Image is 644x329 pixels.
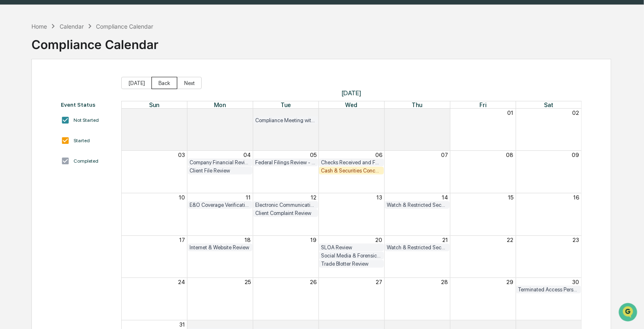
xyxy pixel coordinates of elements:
button: 28 [244,110,251,116]
div: Electronic Communication Review [255,202,316,208]
div: Compliance Calendar [31,31,158,52]
button: 18 [245,237,251,243]
div: Internet & Website Review [190,244,251,251]
button: 19 [310,237,316,243]
a: 🖐️Preclearance [5,100,56,114]
button: 08 [506,152,514,158]
span: Preclearance [16,103,53,111]
span: Data Lookup [16,119,51,127]
div: Compliance Meeting with Management [255,117,316,123]
a: 🗄️Attestations [56,100,105,114]
button: 11 [246,194,251,201]
button: 31 [180,321,185,328]
div: Checks Received and Forwarded Log [321,159,382,166]
button: 01 [245,321,251,328]
span: [DATE] [121,89,582,97]
button: 05 [310,152,316,158]
button: 28 [441,279,448,285]
button: 30 [375,110,382,116]
div: Start new chat [28,63,134,71]
div: Watch & Restricted Securities List [387,202,448,208]
button: 31 [442,110,448,116]
div: Social Media & Forensic Testing [321,253,382,259]
a: Powered byPylon [58,138,99,145]
span: Fri [479,101,486,108]
button: Start new chat [139,65,149,75]
span: Attestations [67,103,101,111]
span: Thu [412,101,423,108]
button: 09 [572,152,579,158]
button: 21 [442,237,448,243]
button: 29 [507,279,514,285]
div: Started [74,138,90,143]
button: 14 [442,194,448,201]
button: 16 [574,194,579,201]
div: Calendar [60,23,84,30]
img: 1746055101610-c473b297-6a78-478c-a979-82029cc54cd1 [8,63,23,77]
button: 04 [243,152,251,158]
span: Wed [345,101,358,108]
div: Terminated Access Person Audit [518,286,579,293]
div: E&O Coverage Verification [190,202,251,208]
button: 03 [375,321,382,328]
div: 🖐️ [8,104,15,110]
p: How can we help? [8,17,149,30]
div: Company Financial Review [190,159,251,166]
button: 26 [310,279,316,285]
button: 24 [178,279,185,285]
button: 27 [376,279,382,285]
a: 🔎Data Lookup [5,115,55,130]
button: 22 [507,237,514,243]
button: 12 [311,194,316,201]
span: Sat [544,101,553,108]
button: 17 [180,237,185,243]
button: 02 [310,321,316,328]
div: 🗄️ [59,104,66,110]
div: Watch & Restricted Securities List [387,244,448,251]
div: Event Status [61,101,113,108]
button: 04 [441,321,448,328]
span: Sun [149,101,159,108]
button: 06 [375,152,382,158]
button: 07 [441,152,448,158]
div: Trade Blotter Review [321,261,382,267]
div: Federal Filings Review - Form N-PX [255,159,316,166]
button: 25 [245,279,251,285]
button: 15 [508,194,514,201]
div: SLOA Review [321,244,382,251]
button: 29 [310,110,316,116]
div: Cash & Securities Concentration Review [321,168,382,174]
div: Completed [74,158,99,164]
button: 03 [178,152,185,158]
button: 23 [573,237,579,243]
button: 05 [507,321,514,328]
span: Mon [214,101,226,108]
div: Client File Review [190,168,251,174]
span: Tue [281,101,291,108]
div: Home [31,23,47,30]
iframe: Open customer support [618,302,640,324]
button: 27 [179,110,185,116]
button: 13 [377,194,382,201]
span: Pylon [81,139,99,145]
button: 20 [375,237,382,243]
button: Back [152,77,177,89]
button: 30 [573,279,579,285]
div: 🔎 [8,119,15,126]
button: 10 [179,194,185,201]
div: We're available if you need us! [28,71,103,77]
button: 02 [573,110,579,116]
div: Compliance Calendar [96,23,153,30]
div: Client Complaint Review [255,210,316,216]
div: Not Started [74,117,99,123]
button: [DATE] [121,77,152,89]
button: 06 [573,321,579,328]
button: 01 [508,110,514,116]
button: Next [177,77,202,89]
